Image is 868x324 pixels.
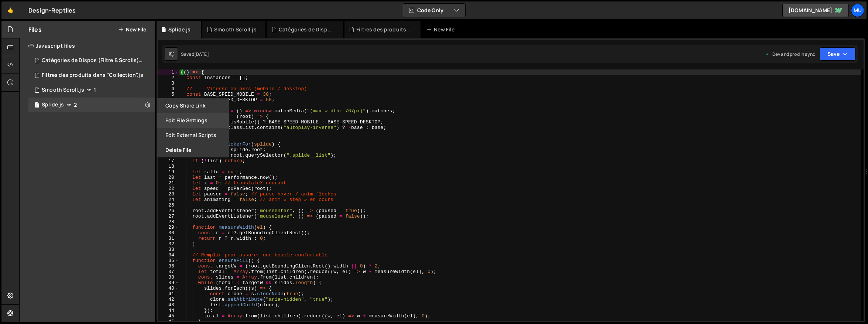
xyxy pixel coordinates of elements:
[157,98,229,113] button: Copy share link
[158,252,179,258] div: 34
[158,225,179,230] div: 29
[158,208,179,214] div: 26
[1,1,20,19] a: 🤙
[28,25,42,34] h2: Files
[356,26,412,33] div: Filtres des produits dans "Collection".js
[42,87,84,93] div: Smooth Scroll.js
[158,97,179,103] div: 6
[28,53,158,68] div: 16910/46502.js
[279,26,334,33] div: Catégories de Dispos (Filtre & Scrolls).js
[194,51,209,57] div: [DATE]
[42,72,143,79] div: Filtres des produits dans "Collection".js
[158,197,179,202] div: 24
[158,302,179,308] div: 43
[851,4,864,17] a: Mu
[158,158,179,164] div: 17
[20,38,155,53] div: Javascript files
[158,202,179,208] div: 25
[158,180,179,186] div: 21
[158,280,179,286] div: 39
[42,57,144,64] div: Catégories de Dispos (Filtre & Scrolls).js
[158,175,179,180] div: 20
[782,4,849,17] a: [DOMAIN_NAME]
[28,83,155,98] div: 16910/46296.js
[28,68,157,83] div: 16910/46494.js
[158,214,179,219] div: 27
[158,263,179,269] div: 36
[158,92,179,97] div: 5
[158,219,179,225] div: 28
[158,81,179,86] div: 3
[158,241,179,247] div: 32
[158,169,179,175] div: 19
[157,113,229,128] button: Edit File Settings
[765,51,815,57] div: Dev and prod in sync
[74,102,77,108] span: 2
[119,27,146,33] button: New File
[158,164,179,169] div: 18
[158,230,179,236] div: 30
[168,26,191,33] div: Splide.js
[42,102,64,108] div: Splide.js
[426,26,457,33] div: New File
[28,98,155,112] div: 16910/46295.js
[158,269,179,274] div: 37
[158,274,179,280] div: 38
[158,191,179,197] div: 23
[158,236,179,241] div: 31
[158,69,179,75] div: 1
[157,143,229,157] button: Delete File
[158,313,179,319] div: 45
[181,51,209,57] div: Saved
[158,297,179,302] div: 42
[820,47,855,61] button: Save
[158,75,179,81] div: 2
[158,186,179,191] div: 22
[158,286,179,291] div: 40
[158,247,179,252] div: 33
[214,26,257,33] div: Smooth Scroll.js
[158,86,179,92] div: 4
[403,4,465,17] button: Code Only
[157,128,229,143] button: Edit External Scripts
[158,258,179,263] div: 35
[158,308,179,313] div: 44
[158,291,179,297] div: 41
[35,103,39,109] span: 1
[28,6,76,15] div: Design-Reptiles
[94,87,96,93] span: 1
